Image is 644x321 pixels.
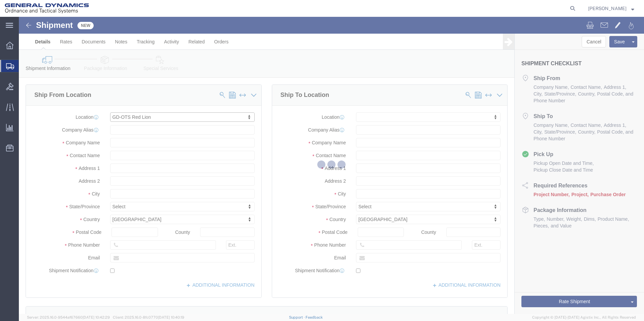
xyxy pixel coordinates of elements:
img: logo [5,3,89,13]
span: [DATE] 10:40:19 [158,315,184,319]
a: Support [289,315,306,319]
span: Copyright © [DATE]-[DATE] Agistix Inc., All Rights Reserved [532,315,636,320]
button: [PERSON_NAME] [588,4,635,12]
span: Server: 2025.16.0-9544af67660 [27,315,110,319]
span: Client: 2025.16.0-8fc0770 [113,315,184,319]
span: [DATE] 10:42:29 [83,315,110,319]
span: Brenda Pagan [588,5,626,12]
a: Feedback [305,315,323,319]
